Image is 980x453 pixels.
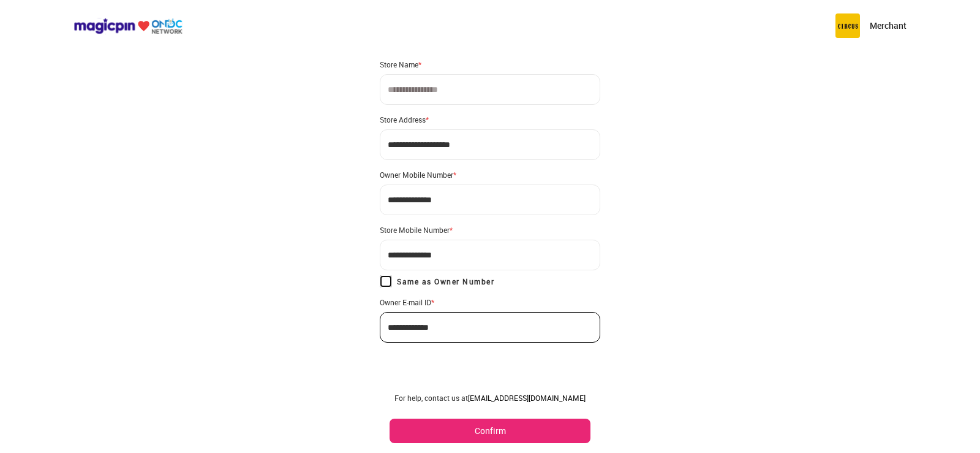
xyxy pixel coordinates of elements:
div: Owner Mobile Number [380,170,600,180]
div: Store Name [380,59,600,69]
img: ondc-logo-new-small.8a59708e.svg [73,18,183,34]
div: Store Address [380,115,600,124]
p: Merchant [870,20,907,32]
a: [EMAIL_ADDRESS][DOMAIN_NAME] [468,393,586,403]
div: Owner E-mail ID [380,297,600,307]
div: For help, contact us at [390,393,590,403]
button: Confirm [390,419,590,443]
label: Same as Owner Number [380,275,494,287]
input: Same as Owner Number [380,275,392,287]
div: Store Mobile Number [380,225,600,235]
img: circus.b677b59b.png [835,13,860,38]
